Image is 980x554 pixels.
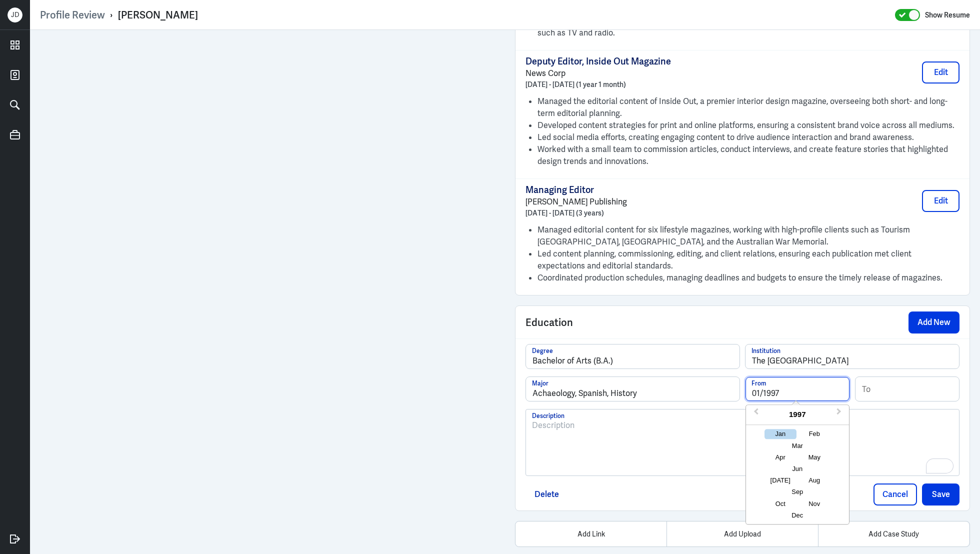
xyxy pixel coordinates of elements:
[764,499,796,508] div: Choose October 1997
[526,344,739,368] input: Degree
[525,208,627,218] p: [DATE] - [DATE] (3 years)
[515,521,666,546] div: Add Link
[525,483,568,505] button: Delete
[745,377,849,401] input: From
[781,464,813,473] div: Choose June 1997
[105,8,118,21] p: ›
[40,8,105,21] a: Profile Review
[537,272,959,284] li: Coordinated production schedules, managing deadlines and budgets to ensure the timely release of ...
[526,377,739,401] input: Major
[537,224,959,248] li: Managed editorial content for six lifestyle magazines, working with high-profile clients such as ...
[798,475,830,485] div: Choose August 1997
[525,196,627,208] p: [PERSON_NAME] Publishing
[832,406,848,422] button: Next Year
[537,119,959,131] li: Developed content strategies for print and online platforms, ensuring a consistent brand voice ac...
[7,7,22,22] div: J D
[666,521,817,546] div: Add Upload
[798,452,830,462] div: Choose May 1997
[525,315,573,330] span: Education
[747,406,763,422] button: Previous Year
[537,131,959,143] li: Led social media efforts, creating engaging content to drive audience interaction and brand aware...
[764,475,796,485] div: Choose July 1997
[818,521,969,546] div: Add Case Study
[537,95,959,119] li: Managed the editorial content of Inside Out, a premier interior design magazine, overseeing both ...
[798,429,830,439] div: Choose February 1997
[746,405,849,425] div: 1997
[781,487,813,497] div: Choose September 1997
[798,499,830,508] div: Choose November 1997
[537,248,959,272] li: Led content planning, commissioning, editing, and client relations, ensuring each publication met...
[745,344,959,368] input: Institution
[855,377,959,401] input: To
[118,8,198,21] div: [PERSON_NAME]
[781,441,813,450] div: Choose March 1997
[764,429,796,439] div: Choose January 1997
[525,184,627,196] p: Managing Editor
[922,190,959,212] button: Edit
[781,510,813,520] div: Choose December 1997
[908,311,959,333] button: Add New
[40,40,495,544] iframe: https://ppcdn.hiredigital.com/register/c5f2a28f/resumes/569974965/Profile_1.pdf?Expires=175702998...
[525,55,671,67] p: Deputy Editor, Inside Out Magazine
[537,143,959,167] li: Worked with a small team to commission articles, conduct interviews, and create feature stories t...
[922,61,959,83] button: Edit
[525,67,671,79] p: News Corp
[764,452,796,462] div: Choose April 1997
[749,428,845,521] div: month 1997-01
[925,8,970,21] label: Show Resume
[525,79,671,89] p: [DATE] - [DATE] (1 year 1 month)
[532,419,953,473] div: To enrich screen reader interactions, please activate Accessibility in Grammarly extension settings
[873,483,917,505] button: Cancel
[922,483,959,505] button: Save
